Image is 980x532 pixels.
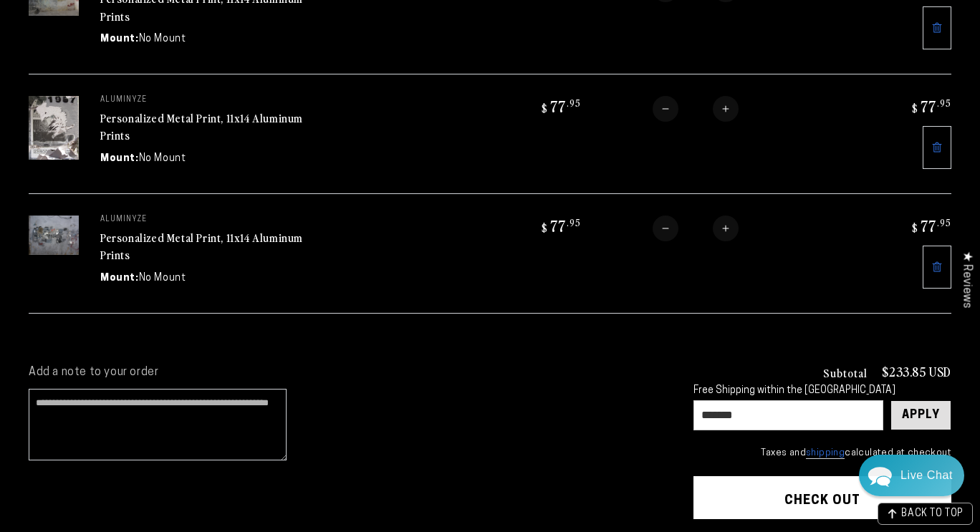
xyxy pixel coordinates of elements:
[937,216,951,228] sup: .95
[29,216,79,255] img: 11"x14" Rectangle White Matte Aluminyzed Photo
[923,6,951,49] a: Remove 11"x14" Rectangle White Matte Aluminyzed Photo
[100,151,139,166] dt: Mount:
[539,216,581,236] bdi: 77
[100,110,303,144] a: Personalized Metal Print, 11x14 Aluminum Prints
[912,101,918,115] span: $
[693,385,951,397] div: Free Shipping within the [GEOGRAPHIC_DATA]
[937,97,951,109] sup: .95
[567,216,581,228] sup: .95
[542,101,548,115] span: $
[678,96,713,122] input: Quantity for Personalized Metal Print, 11x14 Aluminum Prints
[900,455,953,496] div: Contact Us Directly
[910,216,951,236] bdi: 77
[901,509,964,519] span: BACK TO TOP
[139,32,186,47] dd: No Mount
[100,96,315,105] p: aluminyze
[542,221,548,235] span: $
[693,446,951,460] small: Taxes and calculated at checkout
[100,216,315,224] p: aluminyze
[539,96,581,116] bdi: 77
[912,221,918,235] span: $
[139,151,186,166] dd: No Mount
[823,367,868,378] h3: Subtotal
[29,365,665,380] label: Add a note to your order
[953,240,980,319] div: Click to open Judge.me floating reviews tab
[100,32,139,47] dt: Mount:
[100,229,303,263] a: Personalized Metal Print, 11x14 Aluminum Prints
[567,97,581,109] sup: .95
[100,271,139,286] dt: Mount:
[923,126,951,169] a: Remove 11"x14" Rectangle White Matte Aluminyzed Photo
[693,476,951,519] button: Check out
[882,365,951,378] p: $233.85 USD
[139,271,186,286] dd: No Mount
[910,96,951,116] bdi: 77
[678,216,713,241] input: Quantity for Personalized Metal Print, 11x14 Aluminum Prints
[859,455,964,496] div: Chat widget toggle
[806,448,845,459] a: shipping
[923,246,951,289] a: Remove 11"x14" Rectangle White Matte Aluminyzed Photo
[29,96,79,160] img: 11"x14" Rectangle White Matte Aluminyzed Photo
[902,401,940,430] div: Apply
